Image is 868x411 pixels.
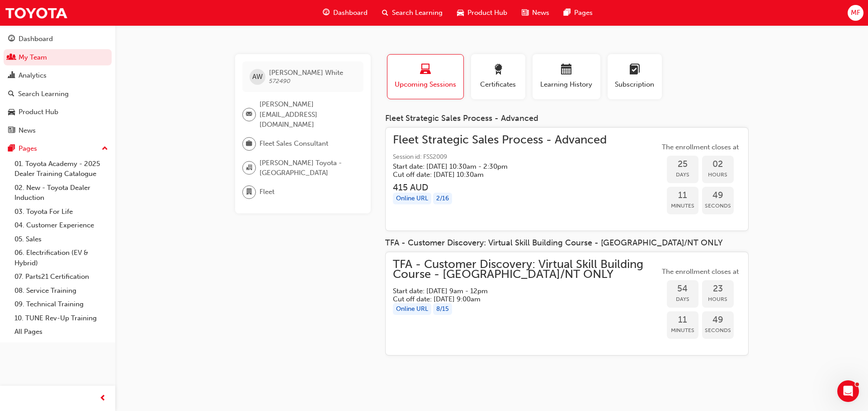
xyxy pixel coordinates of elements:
[4,29,112,140] button: DashboardMy TeamAnalyticsSearch LearningProduct HubNews
[393,287,645,295] h5: Start date: [DATE] 9am - 12pm
[269,69,343,77] span: [PERSON_NAME] White
[11,270,112,284] a: 07. Parts21 Certification
[382,7,388,18] span: search-icon
[4,49,112,66] a: My Team
[19,125,36,136] div: News
[387,54,464,99] button: Upcoming Sessions
[702,284,734,294] span: 23
[667,294,698,305] span: Days
[4,122,112,139] a: News
[532,8,549,18] span: News
[8,127,15,135] span: news-icon
[8,108,15,116] span: car-icon
[19,107,58,117] div: Product Hub
[4,140,112,157] button: Pages
[259,187,274,197] span: Fleet
[660,267,741,277] span: The enrollment closes at
[8,54,15,62] span: people-icon
[259,158,356,178] span: [PERSON_NAME] Toyota - [GEOGRAPHIC_DATA]
[393,135,741,224] a: Fleet Strategic Sales Process - AdvancedSession id: FSS2009Start date: [DATE] 10:30am - 2:30pm Cu...
[11,246,112,270] a: 06. Electrification (EV & Hybrid)
[19,143,37,154] div: Pages
[702,190,734,201] span: 49
[514,4,557,22] a: news-iconNews
[564,7,571,18] span: pages-icon
[259,139,328,149] span: Fleet Sales Consultant
[259,99,356,130] span: [PERSON_NAME][EMAIL_ADDRESS][DOMAIN_NAME]
[19,34,53,44] div: Dashboard
[848,5,863,21] button: MF
[629,64,640,76] span: learningplan-icon
[702,294,734,305] span: Hours
[667,159,698,170] span: 25
[11,325,112,339] a: All Pages
[99,393,106,404] span: prev-icon
[4,31,112,47] a: Dashboard
[269,77,291,85] span: 572490
[11,232,112,246] a: 05. Sales
[667,190,698,201] span: 11
[393,259,741,348] a: TFA - Customer Discovery: Virtual Skill Building Course - [GEOGRAPHIC_DATA]/NT ONLYStart date: [D...
[8,72,15,80] span: chart-icon
[393,135,607,145] span: Fleet Strategic Sales Process - Advanced
[433,193,452,205] div: 2 / 16
[522,7,528,18] span: news-icon
[393,295,645,303] h5: Cut off date: [DATE] 9:00am
[8,90,14,98] span: search-icon
[8,145,15,153] span: pages-icon
[420,64,431,76] span: laptop-icon
[837,380,859,402] iframe: Intercom live chat
[493,64,504,76] span: award-icon
[433,303,452,315] div: 8 / 15
[11,181,112,205] a: 02. New - Toyota Dealer Induction
[11,157,112,181] a: 01. Toyota Academy - 2025 Dealer Training Catalogue
[392,8,443,18] span: Search Learning
[246,186,252,198] span: department-icon
[393,193,431,205] div: Online URL
[667,170,698,180] span: Days
[393,162,592,171] h5: Start date: [DATE] 10:30am - 2:30pm
[333,8,368,18] span: Dashboard
[11,284,112,298] a: 08. Service Training
[539,79,594,90] span: Learning History
[614,79,655,90] span: Subscription
[323,7,330,18] span: guage-icon
[393,182,607,193] h3: 415 AUD
[393,152,607,162] span: Session id: FSS2009
[702,170,734,180] span: Hours
[11,218,112,232] a: 04. Customer Experience
[702,159,734,170] span: 02
[11,311,112,325] a: 10. TUNE Rev-Up Training
[4,104,112,120] a: Product Hub
[246,162,252,174] span: organisation-icon
[102,143,108,155] span: up-icon
[702,201,734,211] span: Seconds
[394,79,457,90] span: Upcoming Sessions
[393,171,592,179] h5: Cut off date: [DATE] 10:30am
[561,64,572,76] span: calendar-icon
[393,259,660,280] span: TFA - Customer Discovery: Virtual Skill Building Course - [GEOGRAPHIC_DATA]/NT ONLY
[393,303,431,315] div: Online URL
[246,109,252,120] span: email-icon
[667,201,698,211] span: Minutes
[608,54,662,99] button: Subscription
[702,325,734,336] span: Seconds
[19,70,47,81] div: Analytics
[11,205,112,219] a: 03. Toyota For Life
[5,3,68,23] img: Trak
[660,142,741,152] span: The enrollment closes at
[246,138,252,150] span: briefcase-icon
[316,4,375,22] a: guage-iconDashboard
[478,79,519,90] span: Certificates
[557,4,600,22] a: pages-iconPages
[667,325,698,336] span: Minutes
[851,8,860,18] span: MF
[385,114,749,124] div: Fleet Strategic Sales Process - Advanced
[385,238,749,248] div: TFA - Customer Discovery: Virtual Skill Building Course - [GEOGRAPHIC_DATA]/NT ONLY
[533,54,600,99] button: Learning History
[4,67,112,84] a: Analytics
[375,4,450,22] a: search-iconSearch Learning
[18,89,69,99] div: Search Learning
